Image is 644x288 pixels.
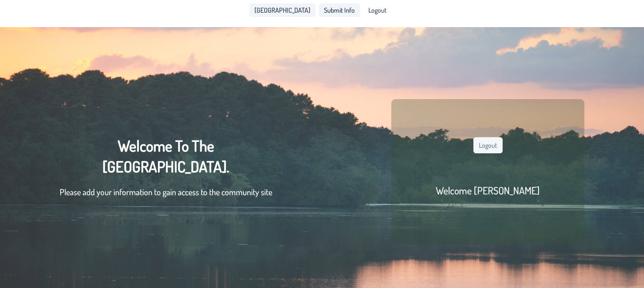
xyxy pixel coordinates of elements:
button: Logout [473,137,503,153]
h2: Welcome [PERSON_NAME] [436,184,540,197]
span: Submit Info [324,7,355,14]
span: [GEOGRAPHIC_DATA] [254,7,310,14]
span: Logout [368,7,387,14]
div: Welcome To The [GEOGRAPHIC_DATA]. [60,136,272,207]
a: [GEOGRAPHIC_DATA] [249,3,315,17]
li: Pine Lake Park [249,3,315,17]
p: Please add your information to gain access to the community site [60,186,272,198]
a: Submit Info [319,3,360,17]
li: Logout [363,3,392,17]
